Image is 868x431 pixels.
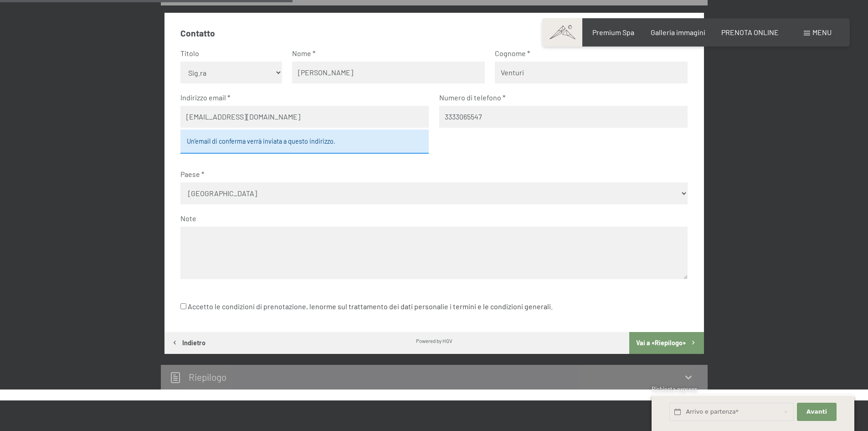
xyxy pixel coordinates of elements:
label: Note [180,213,680,223]
label: Accetto le condizioni di prenotazione, le e i . [180,298,553,315]
a: termini e le condizioni generali [453,302,551,311]
button: Avanti [797,403,836,421]
label: Titolo [180,48,275,58]
span: Richiesta express [652,385,697,393]
label: Indirizzo email [180,93,421,103]
span: Avanti [806,408,827,416]
div: Un’email di conferma verrà inviata a questo indirizzo. [180,130,429,153]
a: PRENOTA ONLINE [721,28,779,36]
label: Numero di telefono [439,93,680,103]
label: Paese [180,169,680,179]
a: Premium Spa [592,28,634,36]
input: Attenzione agli errori di battitura [180,106,429,128]
button: Indietro [164,332,212,354]
h2: Riepilogo [189,371,226,383]
a: Galleria immagini [651,28,705,36]
a: norme sul trattamento dei dati personali [315,302,444,311]
button: Vai a «Riepilogo» [629,332,704,354]
input: Accetto le condizioni di prenotazione, lenorme sul trattamento dei dati personalie i termini e le... [180,303,186,309]
label: Cognome [495,48,680,58]
span: Menu [812,28,832,36]
div: Powered by HGV [416,337,452,344]
label: Nome [292,48,478,58]
legend: Contatto [180,27,215,40]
